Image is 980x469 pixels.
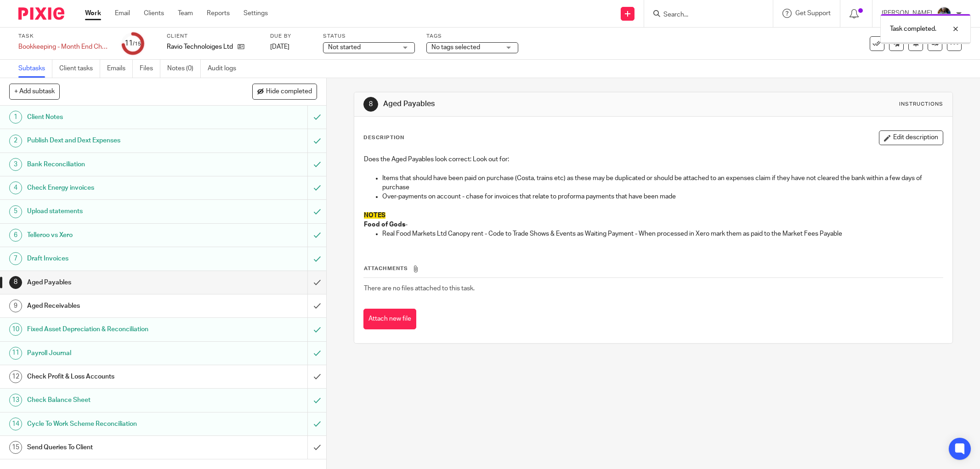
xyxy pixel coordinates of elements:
[9,394,22,407] div: 13
[244,9,268,18] a: Settings
[364,285,475,292] span: There are no files attached to this task.
[27,204,208,218] h1: Upload statements
[364,221,405,228] strong: Food of Gods
[899,101,943,108] div: Instructions
[382,192,943,201] p: Over-payments on account - chase for invoices that relate to proforma payments that have been made
[9,205,22,218] div: 5
[328,44,361,51] span: Not started
[207,9,230,18] a: Reports
[364,212,385,219] span: NOTES
[27,110,208,124] h1: Client Notes
[167,60,201,78] a: Notes (0)
[9,323,22,336] div: 10
[59,60,100,78] a: Client tasks
[9,418,22,430] div: 14
[270,33,312,40] label: Due by
[27,276,208,289] h1: Aged Payables
[382,229,943,238] p: Real Food Markets Ltd Canopy rent - Code to Trade Shows & Events as Waiting Payment - When proces...
[27,370,208,384] h1: Check Profit & Loss Accounts
[27,299,208,313] h1: Aged Receivables
[364,266,408,271] span: Attachments
[125,38,141,49] div: 11
[208,60,243,78] a: Audit logs
[27,322,208,336] h1: Fixed Asset Depreciation & Reconciliation
[364,220,943,229] p: -
[363,134,404,141] p: Description
[9,135,22,147] div: 2
[383,99,673,109] h1: Aged Payables
[9,111,22,124] div: 1
[9,276,22,289] div: 8
[9,370,22,383] div: 12
[27,252,208,266] h1: Draft Invoices
[426,33,518,40] label: Tags
[431,44,480,51] span: No tags selected
[363,309,416,329] button: Attach new file
[270,44,289,50] span: [DATE]
[363,97,378,112] div: 8
[382,174,943,192] p: Items that should have been paid on purchase (Costa, trains etc) as these may be duplicated or sh...
[27,181,208,195] h1: Check Energy invoices
[178,9,193,18] a: Team
[115,9,130,18] a: Email
[937,6,952,21] img: Jaskaran%20Singh.jpeg
[140,60,160,78] a: Files
[18,33,110,40] label: Task
[890,24,936,34] p: Task completed.
[252,84,317,99] button: Hide completed
[9,441,22,454] div: 15
[266,88,312,96] span: Hide completed
[9,181,22,194] div: 4
[323,33,415,40] label: Status
[27,158,208,171] h1: Bank Reconciliation
[9,84,60,99] button: + Add subtask
[27,134,208,147] h1: Publish Dext and Dext Expenses
[9,347,22,360] div: 11
[27,228,208,242] h1: Telleroo vs Xero
[9,158,22,171] div: 3
[18,42,110,51] div: Bookkeeping - Month End Checks
[107,60,133,78] a: Emails
[9,229,22,242] div: 6
[167,33,259,40] label: Client
[18,7,64,20] img: Pixie
[27,393,208,407] h1: Check Balance Sheet
[27,441,208,454] h1: Send Queries To Client
[27,346,208,360] h1: Payroll Journal
[9,299,22,312] div: 9
[9,252,22,265] div: 7
[879,130,943,145] button: Edit description
[27,417,208,431] h1: Cycle To Work Scheme Reconciliation
[144,9,164,18] a: Clients
[364,155,943,164] p: Does the Aged Payables look correct: Look out for:
[167,42,233,51] p: Ravio Technoloiges Ltd
[133,41,141,46] small: /15
[18,60,52,78] a: Subtasks
[85,9,101,18] a: Work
